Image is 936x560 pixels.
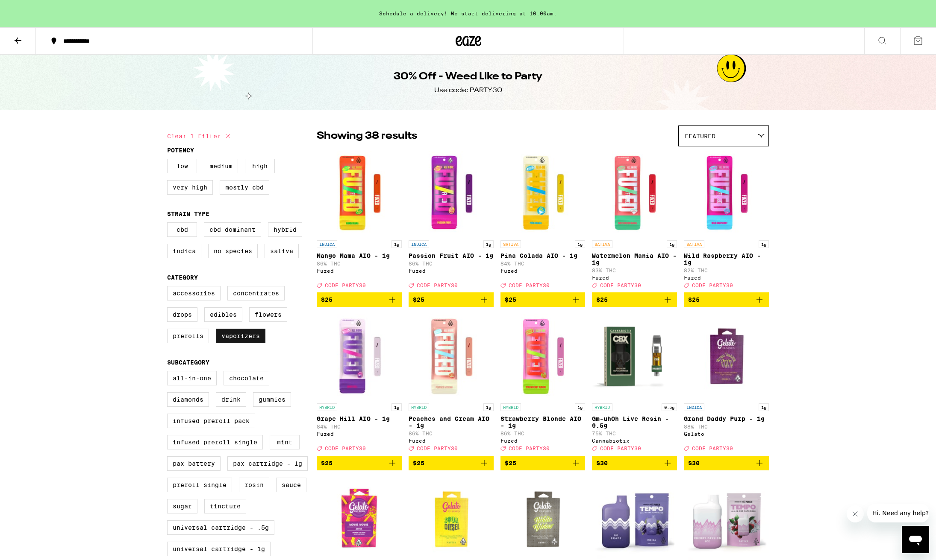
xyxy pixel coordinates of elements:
h1: 30% Off - Weed Like to Party [394,70,542,84]
a: Open page for Grand Daddy Purp - 1g from Gelato [684,314,769,455]
p: 0.5g [662,403,677,411]
p: 1g [667,240,677,248]
p: 1g [391,403,402,411]
p: 84% THC [317,424,402,429]
button: Add to bag [684,292,769,307]
label: PAX Battery [167,456,221,471]
button: Add to bag [592,292,677,307]
label: Infused Preroll Pack [167,414,255,428]
label: Hybrid [268,222,302,237]
label: Prerolls [167,329,209,343]
p: Gm-uhOh Live Resin - 0.5g [592,415,677,429]
p: INDICA [684,403,704,411]
label: Flowers [249,307,287,322]
label: Rosin [239,478,269,492]
p: Wild Raspberry AIO - 1g [684,252,769,266]
label: Preroll Single [167,478,232,492]
iframe: Message from company [867,504,929,522]
button: Add to bag [500,292,586,307]
label: Mint [270,435,300,449]
button: Add to bag [409,456,494,470]
p: HYBRID [500,403,521,411]
iframe: Button to launch messaging window [902,526,929,553]
p: 86% THC [409,431,494,436]
p: INDICA [317,240,337,248]
button: Add to bag [592,456,677,470]
p: Mango Mama AIO - 1g [317,252,402,259]
div: Fuzed [684,275,769,280]
span: CODE PARTY30 [600,283,641,288]
img: Fuzed - Strawberry Blonde AIO - 1g [500,314,586,399]
a: Open page for Grape Hill AIO - 1g from Fuzed [317,314,402,455]
div: Fuzed [409,438,494,443]
label: Infused Preroll Single [167,435,263,449]
a: Open page for Passion Fruit AIO - 1g from Fuzed [409,151,494,292]
p: Grand Daddy Purp - 1g [684,415,769,422]
p: 1g [391,240,402,248]
img: Fuzed - Passion Fruit AIO - 1g [409,151,494,236]
label: Universal Cartridge - .5g [167,520,274,535]
label: Drink [216,392,246,407]
label: Mostly CBD [220,180,269,195]
label: Universal Cartridge - 1g [167,542,271,556]
p: Watermelon Mania AIO - 1g [592,252,677,266]
iframe: Close message [847,505,864,522]
span: $25 [321,460,333,467]
div: Fuzed [317,431,402,437]
legend: Strain Type [167,210,209,217]
label: Chocolate [224,371,269,385]
button: Add to bag [317,292,402,307]
p: 86% THC [317,261,402,266]
span: CODE PARTY30 [600,446,641,452]
label: CBD [167,222,197,237]
label: Sugar [167,499,197,513]
p: Strawberry Blonde AIO - 1g [500,415,586,429]
img: Cannabiotix - Gm-uhOh Live Resin - 0.5g [592,314,677,399]
label: PAX Cartridge - 1g [227,456,308,471]
label: Edibles [204,307,242,322]
a: Open page for Mango Mama AIO - 1g from Fuzed [317,151,402,292]
button: Add to bag [409,292,494,307]
p: 82% THC [684,268,769,273]
label: Tincture [204,499,246,513]
legend: Potency [167,147,194,154]
label: Medium [204,159,238,173]
p: 1g [575,403,585,411]
div: Fuzed [500,268,586,274]
img: Gelato - Grand Daddy Purp - 1g [684,314,769,399]
img: Fuzed - Peaches and Cream AIO - 1g [409,314,494,399]
div: Use code: PARTY30 [434,86,502,95]
p: 1g [575,240,585,248]
p: 84% THC [500,261,586,266]
span: CODE PARTY30 [417,446,458,452]
span: CODE PARTY30 [692,283,733,288]
p: 86% THC [500,431,586,436]
a: Open page for Peaches and Cream AIO - 1g from Fuzed [409,314,494,455]
span: CODE PARTY30 [509,283,550,288]
span: CODE PARTY30 [692,446,733,452]
span: $30 [688,460,700,467]
span: $25 [413,296,424,303]
p: HYBRID [409,403,429,411]
label: High [245,159,275,173]
p: 83% THC [592,268,677,273]
p: Pina Colada AIO - 1g [500,252,586,259]
p: SATIVA [592,240,612,248]
label: Accessories [167,286,221,300]
a: Open page for Gm-uhOh Live Resin - 0.5g from Cannabiotix [592,314,677,455]
p: 86% THC [409,261,494,266]
a: Open page for Watermelon Mania AIO - 1g from Fuzed [592,151,677,292]
label: Vaporizers [216,329,265,343]
p: 1g [483,240,494,248]
label: All-In-One [167,371,217,385]
p: 75% THC [592,431,677,436]
p: HYBRID [317,403,337,411]
img: Fuzed - Mango Mama AIO - 1g [317,151,402,236]
span: $25 [688,296,700,303]
div: Fuzed [409,268,494,274]
label: Diamonds [167,392,209,407]
div: Fuzed [317,268,402,274]
button: Add to bag [684,456,769,470]
p: 1g [759,240,769,248]
span: $30 [596,460,608,467]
